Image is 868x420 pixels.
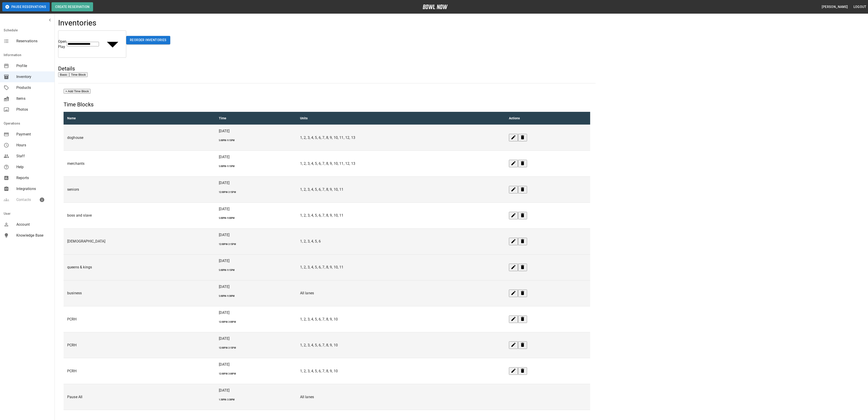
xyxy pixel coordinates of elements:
button: edit [509,315,518,323]
p: 1, 2, 3, 4, 5, 6, 7, 8, 9, 10, 11, 12, 13 [300,135,502,140]
span: Inventory [16,74,51,80]
button: edit [509,264,518,271]
p: [DATE] [219,258,293,264]
h6: 5:00PM-9:15PM [219,165,293,168]
button: Create Reservation [52,2,93,11]
p: All lanes [300,394,502,400]
h5: Details [58,65,596,72]
h6: 12:00PM-3:00PM [219,372,293,375]
p: [DATE] [219,310,293,315]
span: Photos [16,107,51,112]
p: PCRH [67,368,212,374]
button: remove [518,212,527,219]
img: logo [423,5,448,9]
h6: 5:00PM-9:00PM [219,217,293,220]
span: Reservations [16,38,51,44]
h6: 12:00PM-3:15PM [219,346,293,349]
button: edit [509,290,518,297]
h4: Inventories [58,18,97,28]
button: remove [518,341,527,349]
p: boss and slave [67,213,212,218]
button: remove [518,134,527,141]
button: remove [518,264,527,271]
p: 1, 2, 3, 4, 5, 6, 7, 8, 9, 10, 11, 12, 13 [300,161,502,166]
p: [DEMOGRAPHIC_DATA] [67,239,212,244]
h6: 12:00PM-3:00PM [219,320,293,323]
p: 1, 2, 3, 4, 5, 6 [300,239,502,244]
button: edit [509,367,518,375]
button: remove [518,315,527,323]
button: edit [509,186,518,193]
table: sticky table [64,112,590,410]
div: Open Play [58,39,67,49]
p: [DATE] [219,154,293,160]
button: [PERSON_NAME] [820,3,850,11]
span: Staff [16,153,51,159]
p: [DATE] [219,284,293,290]
button: Pause Reservations [2,2,50,11]
p: doghouse [67,135,212,140]
p: PCRH [67,317,212,322]
button: remove [518,290,527,297]
p: queens & kings [67,265,212,270]
span: Knowledge Base [16,233,51,238]
p: All lanes [300,290,502,296]
span: Account [16,222,51,227]
button: remove [518,367,527,375]
span: Profile [16,63,51,69]
button: edit [509,341,518,349]
p: business [67,290,212,296]
span: Hours [16,142,51,148]
p: 1, 2, 3, 4, 5, 6, 7, 8, 9, 10, 11 [300,187,502,192]
span: Integrations [16,186,51,192]
h5: Time Blocks [64,101,590,108]
button: remove [518,186,527,193]
p: 1, 2, 3, 4, 5, 6, 7, 8, 9, 10 [300,368,502,374]
p: seniors [67,187,212,192]
th: Actions [505,112,590,125]
p: 1, 2, 3, 4, 5, 6, 7, 8, 9, 10 [300,317,502,322]
button: + Add Time Block [64,89,91,94]
button: edit [509,238,518,245]
button: Logout [852,3,868,11]
p: [DATE] [219,206,293,212]
p: [DATE] [219,388,293,393]
button: Time Block [69,72,88,77]
p: [DATE] [219,180,293,186]
p: [DATE] [219,336,293,341]
span: Help [16,164,51,170]
button: edit [509,160,518,167]
h6: 5:00PM-9:30PM [219,295,293,297]
button: Basic [58,72,69,77]
div: basic tabs example [58,72,88,77]
h6: 5:00PM-9:15PM [219,269,293,272]
span: Reports [16,175,51,181]
span: Items [16,96,51,101]
button: Reorder Inventories [126,36,170,44]
p: 1, 2, 3, 4, 5, 6, 7, 8, 9, 10, 11 [300,265,502,270]
button: edit [509,212,518,219]
th: Name [64,112,215,125]
p: 1, 2, 3, 4, 5, 6, 7, 8, 9, 10 [300,342,502,348]
p: 1, 2, 3, 4, 5, 6, 7, 8, 9, 10, 11 [300,213,502,218]
button: remove [518,160,527,167]
p: [DATE] [219,128,293,134]
h6: 12:00PM-3:15PM [219,191,293,194]
button: edit [509,134,518,141]
p: [DATE] [219,362,293,367]
th: Units [296,112,505,125]
h6: 1:30PM-3:30PM [219,398,293,401]
p: merchants [67,161,212,166]
p: Pause All [67,394,212,400]
h6: 12:00PM-3:15PM [219,243,293,246]
button: remove [518,238,527,245]
h6: 5:00PM-9:15PM [219,139,293,142]
span: Products [16,85,51,90]
p: [DATE] [219,232,293,238]
p: PCRH [67,342,212,348]
th: Time [215,112,296,125]
span: Payment [16,132,51,137]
